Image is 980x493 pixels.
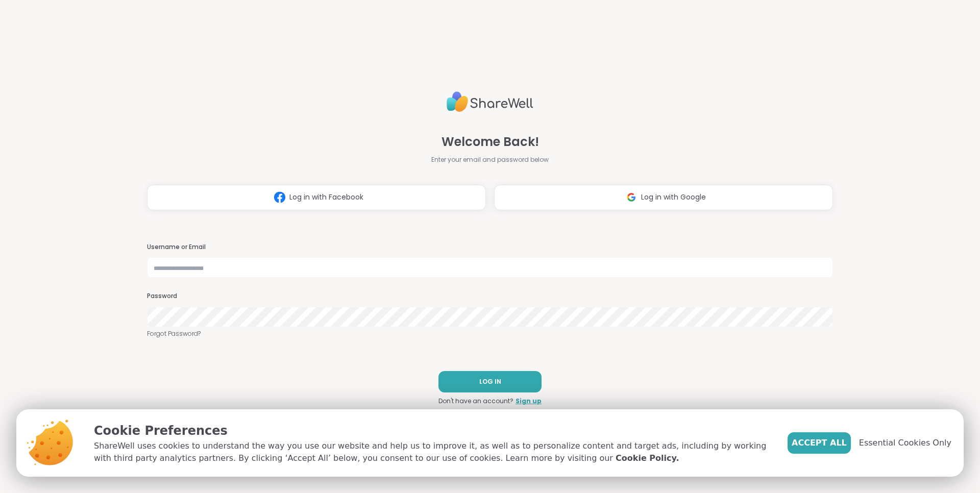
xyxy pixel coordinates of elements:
[431,155,549,164] span: Enter your email and password below
[447,87,533,116] img: ShareWell Logo
[494,185,833,210] button: Log in with Google
[616,452,679,464] a: Cookie Policy.
[94,422,771,440] p: Cookie Preferences
[147,292,833,301] h3: Password
[438,371,542,392] button: LOG IN
[792,437,847,449] span: Accept All
[147,243,833,252] h3: Username or Email
[641,192,706,203] span: Log in with Google
[147,185,486,210] button: Log in with Facebook
[622,188,641,207] img: ShareWell Logomark
[289,192,363,203] span: Log in with Facebook
[438,397,513,406] span: Don't have an account?
[94,440,771,464] p: ShareWell uses cookies to understand the way you use our website and help us to improve it, as we...
[147,329,833,338] a: Forgot Password?
[859,437,951,449] span: Essential Cookies Only
[788,432,851,454] button: Accept All
[270,188,289,207] img: ShareWell Logomark
[479,377,501,386] span: LOG IN
[442,133,539,151] span: Welcome Back!
[516,397,542,406] a: Sign up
